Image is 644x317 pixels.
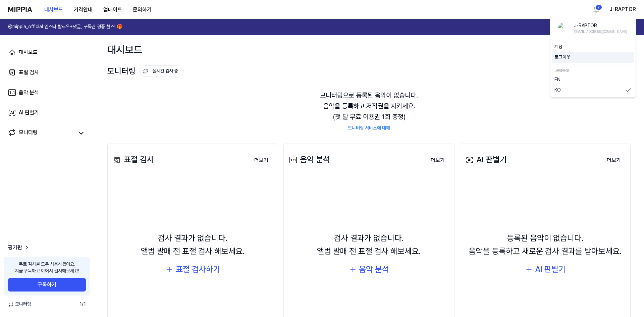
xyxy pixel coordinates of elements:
[8,244,30,252] a: 평가판
[535,263,566,276] div: AI 판별기
[425,153,450,167] a: 더보기
[176,263,220,276] div: 표절 검사하기
[139,65,184,77] button: 실시간 검사 중
[609,5,636,13] button: J-RAPTOR
[4,85,90,101] a: 음악 분석
[39,3,68,16] button: 대시보드
[19,109,39,117] div: AI 판별기
[107,42,142,58] div: 대시보드
[574,22,627,29] div: J-RAPTOR
[591,4,601,15] button: 알림2
[601,154,626,167] button: 더보기
[359,263,389,276] div: 음악 분석
[8,7,32,12] img: logo
[107,65,184,77] div: 모니터링
[249,153,274,167] a: 더보기
[550,15,636,97] div: J-RAPTOR
[98,0,127,19] a: 업데이트
[68,3,98,16] button: 가격안내
[166,263,220,276] button: 표절 검사하기
[19,68,39,76] div: 표절 검사
[554,44,632,50] a: 계정
[8,128,74,138] a: 모니터링
[4,44,90,60] a: 대시보드
[98,3,127,16] button: 업데이트
[554,87,632,94] a: KO
[554,76,632,83] a: EN
[601,153,626,167] a: 더보기
[348,125,390,131] a: 모니터링 서비스에 대해
[4,105,90,121] a: AI 판별기
[554,54,632,61] button: 로그아웃
[8,301,31,308] span: 모니터링
[15,261,79,274] div: 무료 검사를 모두 사용하셨어요. 지금 구독하고 이어서 검사해보세요!
[8,278,86,292] button: 구독하기
[19,128,38,138] div: 모니터링
[558,23,569,34] img: profile
[19,48,38,56] div: 대시보드
[19,89,39,97] div: 음악 분석
[525,263,566,276] button: AI 판별기
[8,244,22,252] span: 평가판
[425,154,450,167] button: 더보기
[595,5,602,10] div: 2
[249,154,274,167] button: 더보기
[288,153,330,166] div: 음악 분석
[469,232,622,258] div: 등록된 음악이 없습니다. 음악을 등록하고 새로운 검사 결과를 받아보세요.
[574,29,627,34] div: [EMAIL_ADDRESS][DOMAIN_NAME]
[317,232,421,258] div: 검사 결과가 없습니다. 앨범 발매 전 표절 검사 해보세요.
[8,23,122,30] h1: @mippia_official 인스타 팔로우+댓글, 구독권 경품 찬스! 🎁
[112,153,154,166] div: 표절 검사
[4,64,90,81] a: 표절 검사
[107,82,631,140] div: 모니터링으로 등록된 음악이 없습니다. 음악을 등록하고 저작권을 지키세요. (첫 달 무료 이용권 1회 증정)
[141,232,245,258] div: 검사 결과가 없습니다. 앨범 발매 전 표절 검사 해보세요.
[127,3,157,16] button: 문의하기
[464,153,507,166] div: AI 판별기
[592,5,600,13] img: 알림
[79,301,86,308] span: 1 / 1
[349,263,389,276] button: 음악 분석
